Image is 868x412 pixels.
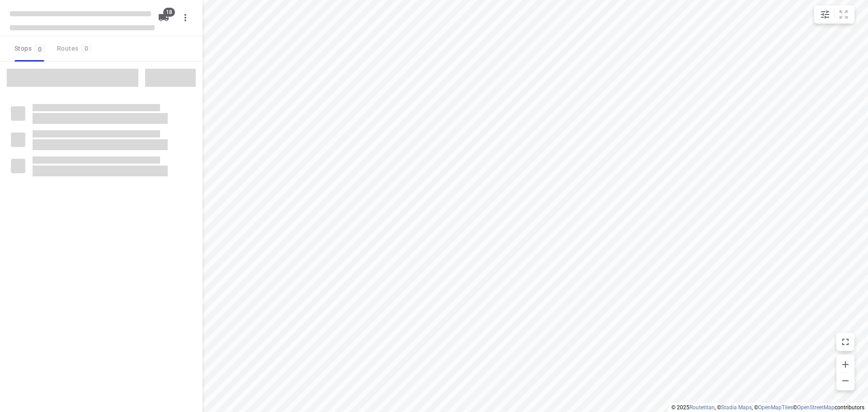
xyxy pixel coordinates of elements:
[689,404,715,411] a: Routetitan
[814,5,854,24] div: small contained button group
[721,404,752,411] a: Stadia Maps
[797,404,835,411] a: OpenStreetMap
[671,404,864,411] li: © 2025 , © , © © contributors
[816,5,834,24] button: Map settings
[758,404,793,411] a: OpenMapTiles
